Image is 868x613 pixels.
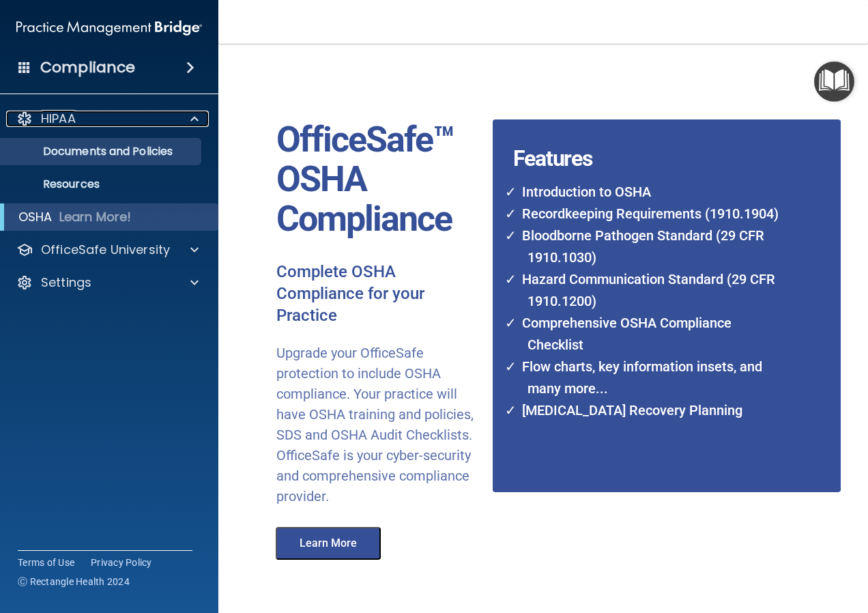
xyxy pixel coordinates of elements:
[9,177,195,191] p: Resources
[16,242,199,258] a: OfficeSafe University
[9,145,195,158] p: Documents and Policies
[514,181,787,203] li: Introduction to OSHA
[814,61,854,102] button: Open Resource Center
[40,58,135,77] h4: Compliance
[59,209,132,225] p: Learn More!
[514,356,787,399] li: Flow charts, key information insets, and many more...
[514,268,787,312] li: Hazard Communication Standard (29 CFR 1910.1200)
[276,343,482,507] p: Upgrade your OfficeSafe protection to include OSHA compliance. Your practice will have OSHA train...
[514,203,787,225] li: Recordkeeping Requirements (1910.1904)
[41,111,76,127] p: HIPAA
[16,111,199,127] a: HIPAA
[276,261,482,327] p: Complete OSHA Compliance for your Practice
[16,274,199,291] a: Settings
[16,14,202,42] img: PMB logo
[18,575,130,588] span: Ⓒ Rectangle Health 2024
[41,242,170,258] p: OfficeSafe University
[514,312,787,356] li: Comprehensive OSHA Compliance Checklist
[514,225,787,268] li: Bloodborne Pathogen Standard (29 CFR 1910.1030)
[18,209,53,225] p: OSHA
[91,556,152,569] a: Privacy Policy
[41,274,91,291] p: Settings
[276,527,381,560] button: Learn More
[18,556,74,569] a: Terms of Use
[276,120,482,240] p: OfficeSafe™ OSHA Compliance
[266,539,394,549] a: Learn More
[493,119,805,147] h4: Features
[514,399,787,421] li: [MEDICAL_DATA] Recovery Planning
